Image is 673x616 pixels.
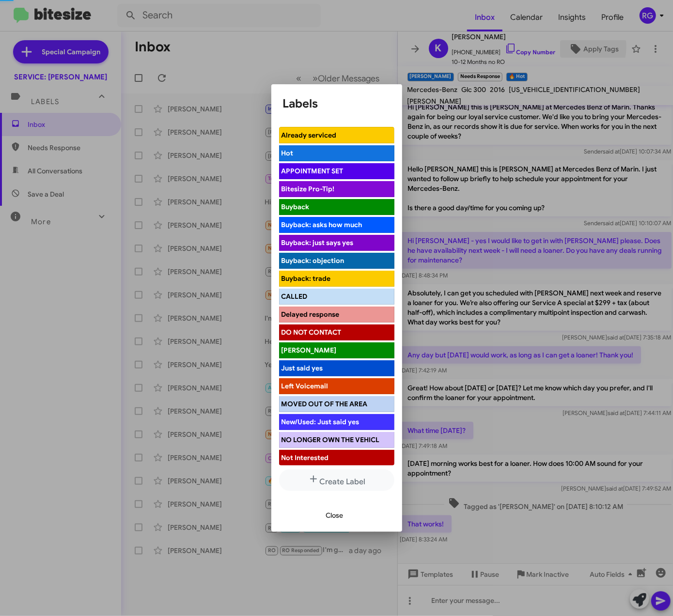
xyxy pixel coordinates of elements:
[282,417,360,426] span: New/Used: Just said yes
[282,346,337,354] span: [PERSON_NAME]
[282,238,354,247] span: Buyback: just says yes
[282,453,329,462] span: Not Interested
[282,167,344,175] span: APPOINTMENT SET
[282,382,329,390] span: Left Voicemail
[282,149,294,157] span: Hot
[283,96,391,111] h1: Labels
[282,400,368,408] span: MOVED OUT OF THE AREA
[282,256,344,265] span: Buyback: objection
[282,328,342,337] span: DO NOT CONTACT
[282,364,323,372] span: Just said yes
[282,131,337,139] span: Already serviced
[326,507,344,524] span: Close
[279,469,394,491] button: Create Label
[282,202,310,211] span: Buyback
[282,435,380,444] span: NO LONGER OWN THE VEHICL
[282,292,308,301] span: CALLED
[282,220,362,229] span: Buyback: asks how much
[318,507,351,524] button: Close
[282,310,340,319] span: Delayed response
[282,185,335,193] span: Bitesize Pro-Tip!
[282,274,331,283] span: Buyback: trade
